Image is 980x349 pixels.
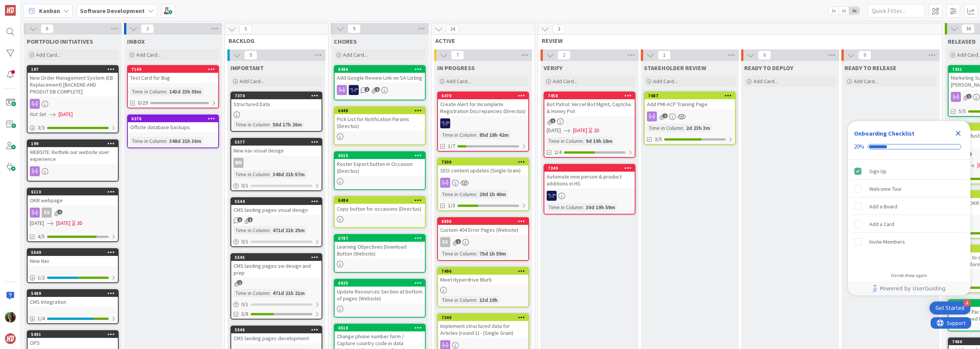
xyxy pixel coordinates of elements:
div: Add Google Review Link on SA Listing [335,73,425,83]
div: 7487 [648,93,735,98]
div: SEO content updates (Single Grain) [438,165,528,175]
div: 5489 [28,290,118,297]
span: Add Card... [343,51,367,58]
div: 7487 [645,92,735,99]
div: Invite Members is incomplete. [851,233,967,250]
div: New Nav [28,256,118,266]
div: 5489 [31,291,118,296]
div: 5577New nav visual design [231,139,322,156]
div: Add PMI-ACP Training Page [645,99,735,109]
span: : [583,137,584,145]
span: Powered by UserGuiding [880,284,946,293]
div: 199 [31,141,118,146]
div: 6898 [438,218,528,225]
div: 7306 [438,159,528,165]
div: Time in Column [647,124,683,132]
div: OKR webpage [28,195,118,205]
div: 5545 [235,255,322,260]
div: 13d 19h [477,296,500,304]
img: Visit kanbanzone.com [5,5,16,16]
span: 1 [967,94,972,99]
div: Offsite database backups [128,122,218,132]
div: Implement structured data for Articles (round 1) - (Single Grain) [438,321,528,338]
div: 6515 [338,153,425,158]
span: : [583,203,584,211]
span: 0 [858,51,871,60]
div: Create Alert for Incomplete Registration Discrepancies (Directus) [438,99,528,116]
div: Add a Board [869,202,897,211]
span: 2 [663,113,668,118]
img: MH [440,118,450,128]
span: 7 [451,51,464,60]
div: Get Started [936,304,964,312]
b: Software Development [80,7,145,15]
div: 6486 [335,66,425,73]
div: 5544CMS landing pages visual design [231,198,322,215]
div: 5491OPS [28,331,118,348]
span: [DATE] [59,110,73,118]
div: Do not show again [891,272,927,279]
div: 5546 [231,326,322,333]
div: 6448 [338,108,425,113]
div: 7249 [544,165,635,172]
span: Add Card... [240,78,264,85]
img: avatar [5,333,16,344]
div: 6448 [335,107,425,114]
div: Sign Up is complete. [851,163,967,180]
span: 4/5 [38,233,45,241]
div: 4 [964,300,970,306]
span: : [166,137,167,145]
span: VERIFY [544,64,562,72]
span: Add Card... [553,78,577,85]
div: 7149 [128,66,218,73]
div: 6486Add Google Review Link on SA Listing [335,66,425,83]
span: 0 / 1 [241,300,248,308]
div: 6898Custom 404 Error Pages (Website) [438,218,528,235]
span: 1x [828,7,839,15]
div: 6470 [438,92,528,99]
a: Powered by UserGuiding [852,282,967,295]
div: 7149 [131,67,218,72]
div: 348d 21h 57m [271,170,307,179]
div: 58d 17h 26m [271,120,304,129]
div: 199 [28,140,118,147]
span: 0/29 [138,99,148,107]
div: 5489CMS Integration [28,290,118,307]
span: ACTIVE [435,37,525,44]
span: 1 [237,280,242,285]
div: 6376 [131,116,218,121]
div: WEBSITE: Rethink our website user experience [28,147,118,164]
span: 1/7 [448,142,455,150]
img: MH [349,85,359,95]
div: Add a Card is incomplete. [851,216,967,233]
span: 1 [237,217,242,222]
div: SS [28,208,118,218]
div: 29d 1h 40m [477,190,508,198]
span: STAKEHOLDER REVIEW [644,64,706,72]
span: 1 / 2 [38,274,45,282]
div: 5549New Nav [28,249,118,266]
div: Time in Column [234,170,269,179]
span: IN PROGRESS [437,64,475,72]
span: 0 / 1 [241,182,248,190]
div: 6898 [441,219,528,224]
span: READY TO RELEASE [844,64,897,72]
span: 2x [839,7,849,15]
div: 1/4 [28,314,118,323]
div: 187New Order Management System (EB Replacement) [BACKEND AND PRODUT DB COMPLETE] [28,66,118,97]
span: [DATE] [573,126,587,134]
div: 7340 [441,315,528,320]
div: Time in Column [234,289,269,297]
div: MH [335,85,425,95]
span: [DATE] [30,219,44,227]
span: : [683,124,684,132]
span: 2 [141,24,154,33]
div: 187 [28,66,118,73]
div: Footer [848,282,970,295]
span: 1 [550,118,555,123]
span: : [476,190,477,198]
span: 1 [658,51,671,60]
span: Add Card... [753,78,778,85]
div: Time in Column [440,131,476,139]
div: 5577 [231,139,322,146]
